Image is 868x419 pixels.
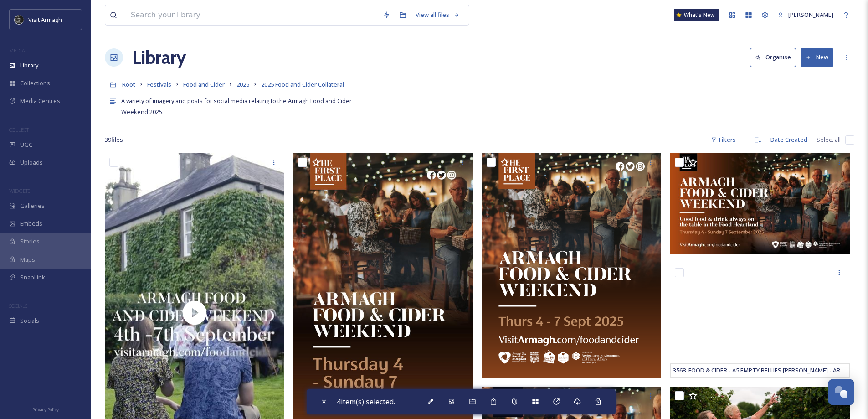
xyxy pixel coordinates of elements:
span: Embeds [20,219,42,228]
span: Socials [20,316,39,325]
a: 2025 [236,79,249,90]
span: Uploads [20,158,43,167]
a: Organise [750,48,801,67]
a: Food and Cider [183,79,225,90]
span: Stories [20,237,40,246]
img: 4925. 1080x1350 CAROUSEL.png [482,153,662,378]
div: Date Created [766,131,812,149]
button: Open Chat [828,379,854,405]
input: Search your library [126,5,378,25]
span: 4 item(s) selected. [337,397,395,407]
span: 2025 Food and Cider Collateral [261,80,344,88]
a: View all files [411,6,464,24]
span: 39 file s [105,135,123,144]
a: Root [122,79,135,90]
a: [PERSON_NAME] [773,6,838,24]
span: Select all [817,135,841,144]
span: Library [20,61,38,70]
a: Festivals [147,79,171,90]
span: [PERSON_NAME] [788,10,833,19]
span: Collections [20,79,50,88]
a: 2025 Food and Cider Collateral [261,79,344,90]
span: Festivals [147,80,171,88]
div: Filters [706,131,740,149]
a: Privacy Policy [32,403,59,414]
span: UGC [20,140,32,149]
span: Privacy Policy [32,407,59,413]
span: Food and Cider [183,80,225,88]
span: MEDIA [9,47,25,54]
button: New [801,48,833,67]
a: What's New [674,9,719,21]
span: 2025 [236,80,249,88]
span: Root [122,80,135,88]
a: Library [132,44,186,71]
span: Visit Armagh [28,16,62,24]
button: Organise [750,48,796,67]
img: THE-FIRST-PLACE-VISIT-ARMAGH.COM-BLACK.jpg [15,15,24,24]
span: Maps [20,255,35,264]
span: SnapLink [20,273,45,282]
span: COLLECT [9,126,29,133]
iframe: msdoc-iframe [670,264,850,378]
span: WIDGETS [9,187,30,194]
img: 4925. FOOD & CIDER WEEKEND 2025 1920x1080 VIDEO.jpg [670,153,850,254]
span: Galleries [20,202,45,210]
span: Media Centres [20,97,60,105]
span: A variety of imagery and posts for social media relating to the Armagh Food and Cider Weekend 2025. [121,97,353,116]
span: SOCIALS [9,302,27,309]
